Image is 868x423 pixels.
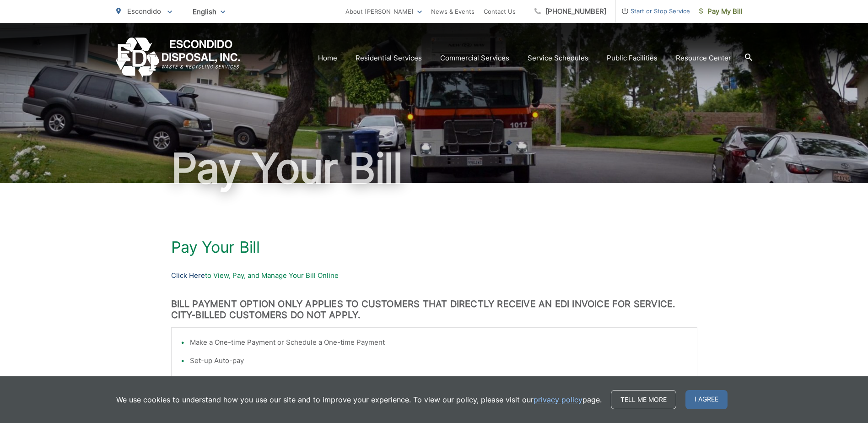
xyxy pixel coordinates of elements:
a: Public Facilities [607,53,658,64]
p: to View, Pay, and Manage Your Bill Online [171,270,697,281]
a: About [PERSON_NAME] [345,6,422,17]
a: privacy policy [534,394,582,405]
a: Resource Center [676,53,731,64]
a: Tell me more [611,390,676,409]
h3: BILL PAYMENT OPTION ONLY APPLIES TO CUSTOMERS THAT DIRECTLY RECEIVE AN EDI INVOICE FOR SERVICE. C... [171,298,697,320]
a: Service Schedules [528,53,588,64]
a: Residential Services [356,53,422,64]
li: Set-up Auto-pay [190,355,688,366]
a: News & Events [431,6,474,17]
h1: Pay Your Bill [116,146,752,191]
p: We use cookies to understand how you use our site and to improve your experience. To view our pol... [116,394,602,405]
h1: Pay Your Bill [171,238,697,256]
li: Make a One-time Payment or Schedule a One-time Payment [190,337,688,348]
span: Pay My Bill [699,6,743,17]
li: Manage Stored Payments [190,374,688,385]
a: Click Here [171,270,205,281]
span: Escondido [127,7,161,16]
a: EDCD logo. Return to the homepage. [116,38,240,78]
a: Home [318,53,337,64]
a: Contact Us [484,6,516,17]
a: Commercial Services [440,53,509,64]
span: English [186,4,232,20]
span: I agree [685,390,728,409]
